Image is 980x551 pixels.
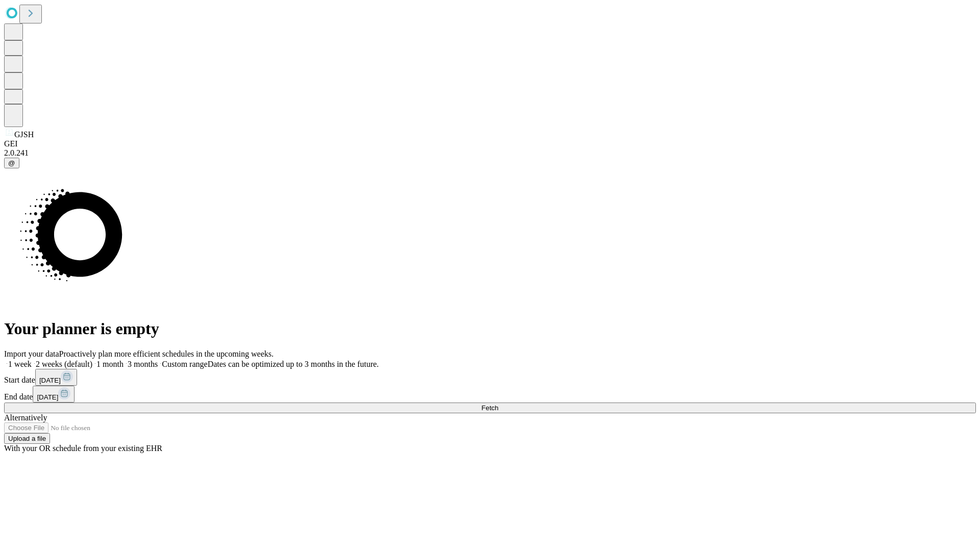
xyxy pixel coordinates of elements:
span: Custom range [162,360,207,368]
button: [DATE] [33,386,75,403]
span: 3 months [128,360,158,368]
span: Fetch [481,404,498,412]
span: 1 month [96,360,124,368]
button: Fetch [4,403,976,413]
div: Start date [4,369,976,386]
button: [DATE] [35,369,77,386]
span: Dates can be optimized up to 3 months in the future. [208,360,379,368]
span: [DATE] [37,393,58,401]
span: 1 week [8,360,32,368]
span: Import your data [4,349,59,358]
span: [DATE] [39,377,61,384]
div: 2.0.241 [4,148,976,158]
span: 2 weeks (default) [36,360,92,368]
div: GEI [4,139,976,148]
span: Proactively plan more efficient schedules in the upcoming weeks. [59,349,274,358]
button: Upload a file [4,433,50,444]
button: @ [4,158,19,168]
div: End date [4,386,976,403]
span: Alternatively [4,413,47,422]
span: GJSH [14,130,34,139]
h1: Your planner is empty [4,319,976,338]
span: With your OR schedule from your existing EHR [4,444,162,453]
span: @ [8,159,15,167]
